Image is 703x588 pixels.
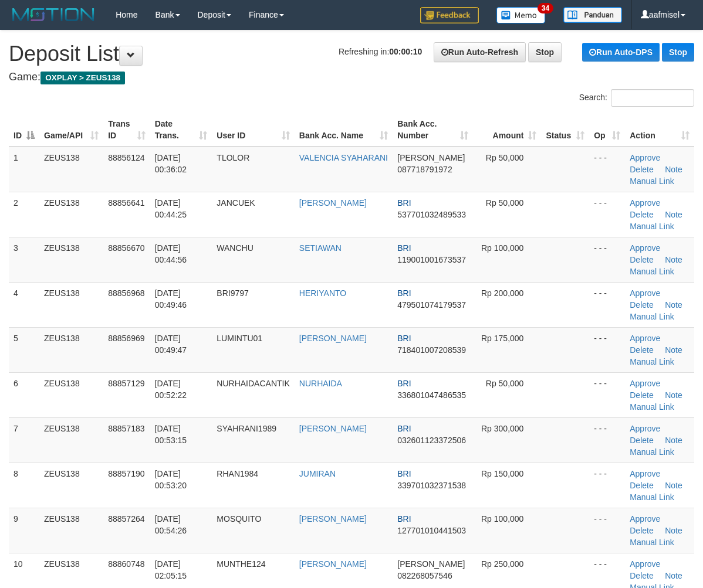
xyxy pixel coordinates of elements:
a: Approve [630,559,660,569]
a: Delete [630,390,653,400]
span: Rp 175,000 [481,334,523,343]
a: Note [665,345,682,355]
a: Manual Link [630,492,674,502]
span: Copy 082268057546 to clipboard [397,571,452,580]
a: Manual Link [630,267,674,276]
a: Run Auto-DPS [582,43,660,62]
span: Refreshing in: [339,47,422,56]
a: VALENCIA SYAHARANI [299,153,388,162]
td: 7 [9,417,39,463]
span: [DATE] 00:53:20 [155,469,187,490]
th: Action: activate to sort column ascending [625,113,694,147]
span: RHAN1984 [217,469,258,478]
span: BRI [397,334,411,343]
a: Delete [630,210,653,219]
a: [PERSON_NAME] [299,514,367,524]
td: ZEUS138 [39,147,103,192]
td: - - - [589,508,625,553]
a: Stop [528,42,562,62]
a: Note [665,255,682,264]
span: Copy 087718791972 to clipboard [397,165,452,174]
span: Rp 50,000 [486,198,524,208]
span: Rp 150,000 [481,469,523,478]
td: 9 [9,508,39,553]
a: Approve [630,288,660,298]
th: Op: activate to sort column ascending [589,113,625,147]
span: JANCUEK [217,198,255,208]
span: [DATE] 00:53:15 [155,424,187,445]
span: [DATE] 00:44:25 [155,198,187,219]
span: BRI [397,514,411,524]
span: BRI [397,469,411,478]
span: Rp 50,000 [486,153,524,162]
span: 88856641 [108,198,144,208]
span: MUNTHE124 [217,559,265,569]
span: 88857129 [108,379,144,388]
span: BRI [397,379,411,388]
a: Approve [630,198,660,208]
span: Rp 100,000 [481,514,523,524]
span: Copy 339701032371538 to clipboard [397,481,466,490]
span: Copy 479501074179537 to clipboard [397,300,466,310]
h1: Deposit List [9,42,694,66]
td: ZEUS138 [39,282,103,327]
span: WANCHU [217,243,253,253]
span: OXPLAY > ZEUS138 [40,72,125,84]
span: Copy 537701032489533 to clipboard [397,210,466,219]
a: Note [665,165,682,174]
a: Manual Link [630,402,674,412]
td: ZEUS138 [39,192,103,237]
span: Copy 718401007208539 to clipboard [397,345,466,355]
span: 88857183 [108,424,144,433]
a: Approve [630,379,660,388]
td: 2 [9,192,39,237]
td: 4 [9,282,39,327]
span: Rp 200,000 [481,288,523,298]
a: Note [665,390,682,400]
a: JUMIRAN [299,469,336,478]
a: HERIYANTO [299,288,346,298]
th: Date Trans.: activate to sort column ascending [150,113,212,147]
a: Manual Link [630,538,674,547]
a: Note [665,571,682,580]
strong: 00:00:10 [389,47,422,56]
td: ZEUS138 [39,237,103,282]
th: Bank Acc. Number: activate to sort column ascending [393,113,473,147]
a: [PERSON_NAME] [299,424,367,433]
img: panduan.png [563,7,622,23]
th: Bank Acc. Name: activate to sort column ascending [295,113,393,147]
span: [DATE] 00:52:22 [155,379,187,400]
span: [DATE] 00:36:02 [155,153,187,174]
a: Approve [630,153,660,162]
a: Note [665,526,682,535]
a: [PERSON_NAME] [299,198,367,208]
span: Rp 300,000 [481,424,523,433]
span: [DATE] 00:49:47 [155,334,187,355]
span: BRI [397,198,411,208]
a: Approve [630,424,660,433]
a: Manual Link [630,312,674,321]
a: Stop [662,43,694,62]
span: SYAHRANI1989 [217,424,276,433]
span: Rp 250,000 [481,559,523,569]
span: 88856969 [108,334,144,343]
th: ID: activate to sort column descending [9,113,39,147]
span: [PERSON_NAME] [397,559,465,569]
a: Note [665,436,682,445]
label: Search: [579,89,694,107]
th: User ID: activate to sort column ascending [212,113,294,147]
span: [DATE] 00:44:56 [155,243,187,264]
img: MOTION_logo.png [9,6,98,23]
a: [PERSON_NAME] [299,334,367,343]
td: 8 [9,463,39,508]
th: Game/API: activate to sort column ascending [39,113,103,147]
td: - - - [589,147,625,192]
span: [DATE] 00:49:46 [155,288,187,310]
a: Delete [630,255,653,264]
span: 88856124 [108,153,144,162]
a: Delete [630,526,653,535]
a: Approve [630,469,660,478]
span: 88856670 [108,243,144,253]
td: 6 [9,372,39,417]
td: - - - [589,372,625,417]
